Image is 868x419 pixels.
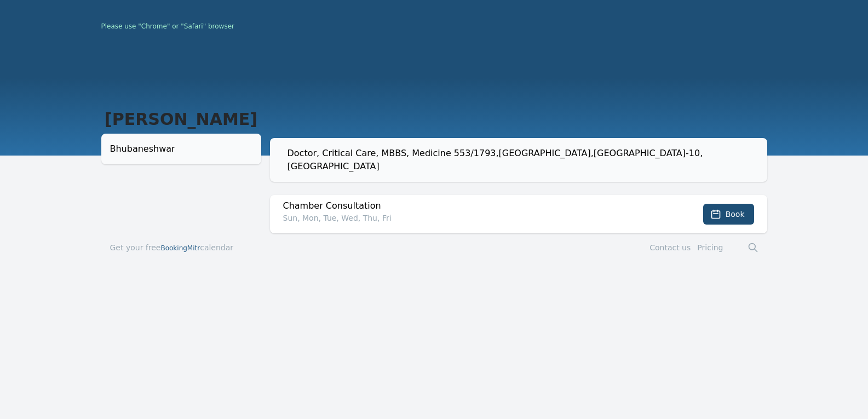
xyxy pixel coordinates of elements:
a: Contact us [649,243,691,252]
p: Sun, Mon, Tue, Wed, Thu, Fri [283,213,656,223]
a: Pricing [697,243,723,252]
div: Bhubaneshwar [110,142,252,156]
div: Doctor, Critical Care, MBBS, Medicine 553/1793,[GEOGRAPHIC_DATA],[GEOGRAPHIC_DATA]-10,[GEOGRAPHIC... [288,147,758,173]
button: Book [703,204,754,225]
a: Get your freeBookingMitrcalendar [110,242,234,253]
h2: Chamber Consultation [283,199,656,213]
span: Book [726,209,745,220]
h1: [PERSON_NAME] [101,110,261,129]
span: BookingMitr [160,244,200,252]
